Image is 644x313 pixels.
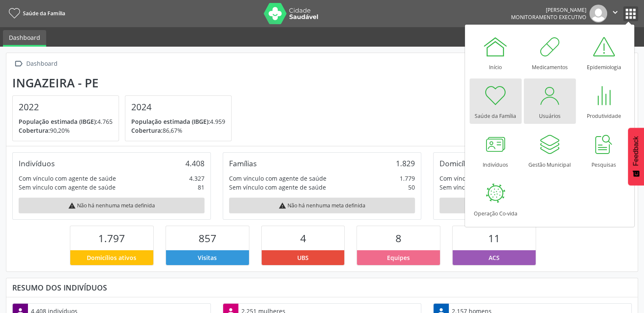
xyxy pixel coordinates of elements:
a: Pesquisas [578,127,630,173]
p: 4.765 [19,117,113,126]
div: Sem vínculo com agente de saúde [439,183,536,192]
a: Indivíduos [470,127,522,173]
div: Sem vínculo com agente de saúde [19,183,116,192]
button:  [607,5,623,22]
div: 4.327 [189,174,205,183]
span: 1.797 [98,231,125,245]
div: 4.408 [185,159,205,168]
div: Famílias [229,159,257,168]
div: Sem vínculo com agente de saúde [229,183,326,192]
p: 86,67% [131,126,225,135]
a: Dashboard [3,30,46,47]
i: warning [279,202,286,210]
span: População estimada (IBGE): [19,117,97,126]
button: Feedback - Mostrar pesquisa [628,128,644,185]
div: Não há nenhuma meta definida [229,198,415,213]
span: População estimada (IBGE): [131,117,210,126]
a: Epidemiologia [578,30,630,75]
div: 1.829 [396,159,415,168]
span: ACS [489,253,500,262]
a: Produtividade [578,78,630,124]
i: warning [68,202,76,210]
div: Ingazeira - PE [12,76,238,90]
p: 4.959 [131,117,225,126]
div: Indivíduos [19,159,55,168]
a: Início [470,30,522,75]
span: UBS [297,253,309,262]
img: img [589,5,607,22]
a: Gestão Municipal [524,127,576,173]
div: Com vínculo com agente de saúde [439,174,537,183]
h4: 2022 [19,102,113,112]
p: 90,20% [19,126,113,135]
div: Com vínculo com agente de saúde [229,174,326,183]
div: Dashboard [25,58,59,70]
div: [PERSON_NAME] [511,6,586,14]
span: 857 [199,231,216,245]
span: 8 [395,231,401,245]
span: Feedback [632,136,640,166]
div: Com vínculo com agente de saúde [19,174,116,183]
span: Visitas [198,253,217,262]
i:  [12,58,25,70]
div: Resumo dos indivíduos [12,283,632,292]
a: Operação Co-vida [470,176,522,221]
a: Usuários [524,78,576,124]
span: Equipes [387,253,410,262]
div: Não há nenhuma meta definida [19,198,205,213]
h4: 2024 [131,102,225,112]
span: Cobertura: [131,126,163,134]
div: 1.779 [400,174,415,183]
div: 81 [198,183,205,192]
span: Cobertura: [19,126,50,134]
span: Monitoramento Executivo [511,14,586,21]
button: apps [623,6,638,21]
span: Saúde da Família [23,10,65,17]
a: Medicamentos [524,30,576,75]
i:  [611,8,620,17]
div: Não há nenhuma meta definida [439,198,625,213]
span: Domicílios ativos [87,253,136,262]
span: 4 [300,231,306,245]
span: 11 [488,231,500,245]
a: Saúde da Família [470,78,522,124]
div: 50 [408,183,415,192]
a: Saúde da Família [6,6,65,20]
div: Domicílios [439,159,475,168]
a:  Dashboard [12,58,59,70]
